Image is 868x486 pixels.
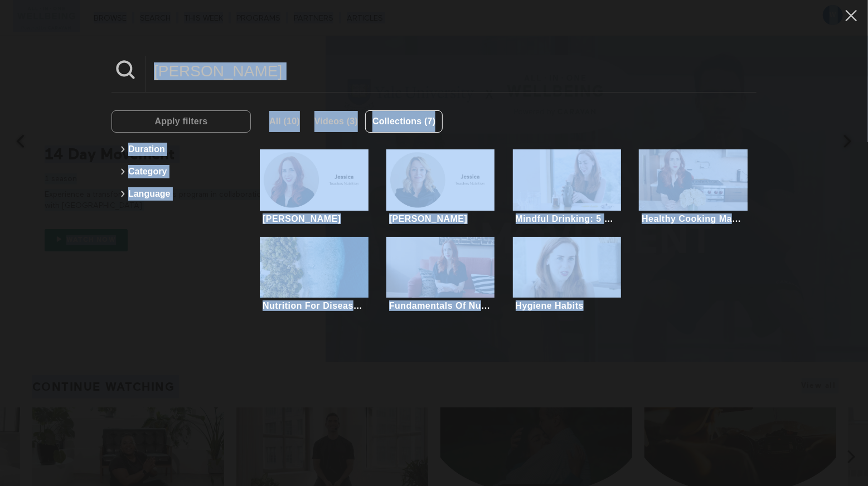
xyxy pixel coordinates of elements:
[365,110,443,133] button: Collections (7)
[642,213,745,224] div: Healthy Cooking Made Easy: 5 Min
[263,213,341,224] div: [PERSON_NAME]
[516,213,619,224] div: Mindful Drinking: 5 Min
[307,110,365,133] button: Videos (3)
[269,116,300,126] span: All (10)
[117,183,245,205] button: Language
[263,300,366,311] div: Nutrition For Disease Risk Reduction: 5 Min
[639,149,747,225] a: Healthy Cooking Made Easy: 5 MinHealthy Cooking Made Easy: 5 Min
[260,149,368,225] a: Jessica[PERSON_NAME]
[513,149,621,225] a: Mindful Drinking: 5 MinMindful Drinking: 5 Min
[372,116,435,126] span: Collections (7)
[389,300,492,311] div: Fundamentals Of Nutrition: 5 Min
[117,138,245,161] button: Duration
[513,237,621,313] a: Hygiene HabitsHygiene Habits
[314,116,358,126] span: Videos (3)
[260,237,368,313] a: Nutrition For Disease Risk Reduction: 5 MinNutrition For Disease Risk Reduction: 5 Min
[516,300,584,311] div: Hygiene Habits
[386,149,494,225] a: Jessica[PERSON_NAME]
[386,237,494,313] a: Fundamentals Of Nutrition: 5 MinFundamentals Of Nutrition: 5 Min
[117,161,245,183] button: Category
[389,213,468,224] div: [PERSON_NAME]
[146,56,757,86] input: Search
[262,110,307,133] button: All (10)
